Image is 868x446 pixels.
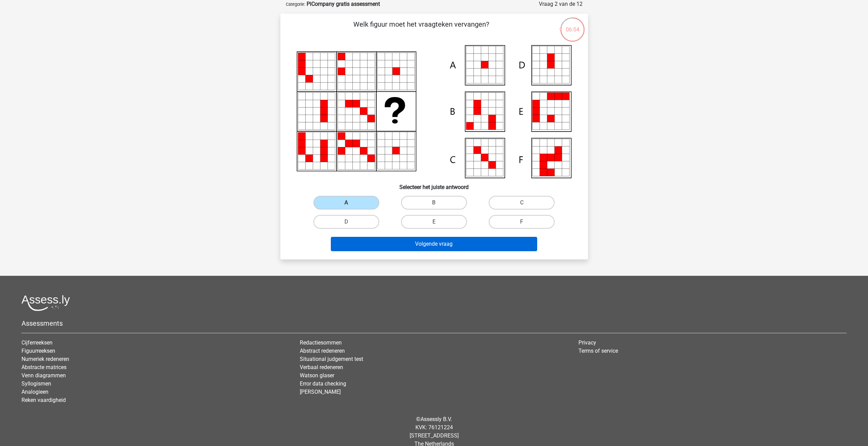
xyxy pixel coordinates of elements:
[21,397,66,403] a: Reken vaardigheid
[307,1,380,7] strong: PiCompany gratis assessment
[401,215,467,229] label: E
[300,380,346,387] a: Error data checking
[21,372,66,379] a: Venn diagrammen
[300,372,334,379] a: Watson glaser
[578,348,618,354] a: Terms of service
[489,215,555,229] label: F
[21,364,67,370] a: Abstracte matrices
[421,416,452,422] a: Assessly B.V.
[401,196,467,210] label: B
[21,356,69,362] a: Numeriek redeneren
[578,339,596,346] a: Privacy
[313,215,379,229] label: D
[300,389,341,395] a: [PERSON_NAME]
[21,319,847,327] h5: Assessments
[560,17,585,34] div: 06:04
[300,364,343,370] a: Verbaal redeneren
[331,237,537,251] button: Volgende vraag
[21,339,53,346] a: Cijferreeksen
[286,2,305,7] small: Categorie:
[21,380,51,387] a: Syllogismen
[300,339,342,346] a: Redactiesommen
[489,196,555,210] label: C
[291,178,577,190] h6: Selecteer het juiste antwoord
[291,19,551,40] p: Welk figuur moet het vraagteken vervangen?
[21,348,55,354] a: Figuurreeksen
[21,389,48,395] a: Analogieen
[300,348,345,354] a: Abstract redeneren
[313,196,379,210] label: A
[21,295,70,311] img: Assessly logo
[300,356,363,362] a: Situational judgement test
